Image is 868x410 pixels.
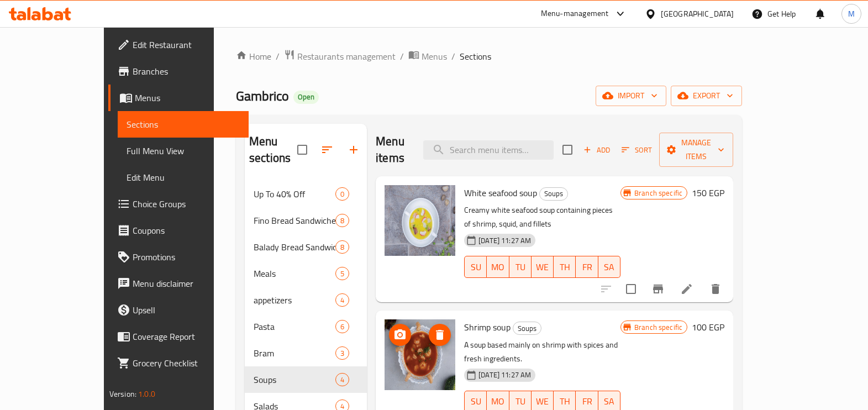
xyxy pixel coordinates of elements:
span: Branch specific [630,188,687,198]
div: Menu-management [541,7,609,20]
div: Soups [254,373,335,386]
span: Open [293,92,319,102]
div: Up To 40% Off0 [245,181,367,207]
span: 3 [336,348,349,359]
h2: Menu items [376,133,410,166]
div: Meals5 [245,260,367,287]
span: Branches [133,65,240,78]
a: Coverage Report [108,323,249,350]
span: appetizers [254,293,335,307]
a: Promotions [108,244,249,270]
span: import [604,89,657,103]
div: Soups [539,187,568,201]
span: MO [491,259,504,275]
a: Full Menu View [118,138,249,164]
span: Fino Bread Sandwiches [254,214,335,227]
li: / [451,50,455,63]
li: / [276,50,280,63]
a: Menus [108,85,249,111]
div: Soups4 [245,366,367,393]
span: Soups [540,187,567,200]
span: Pasta [254,320,335,333]
span: Sort [622,144,652,156]
a: Menus [408,49,447,64]
button: Branch-specific-item [645,276,671,302]
div: Fino Bread Sandwiches8 [245,207,367,234]
span: 8 [336,242,349,253]
div: appetizers4 [245,287,367,313]
span: Manage items [668,136,724,164]
span: SA [603,393,616,409]
span: Soups [513,322,541,335]
span: Sections [127,118,240,131]
span: SU [469,393,482,409]
span: Coverage Report [133,330,240,343]
div: Pasta6 [245,313,367,340]
span: Menu disclaimer [133,277,240,290]
span: Menus [422,50,447,63]
button: TH [554,256,576,278]
span: White seafood soup [464,185,537,201]
span: MO [491,393,504,409]
span: 1.0.0 [138,387,155,401]
span: Gambrico [236,83,289,108]
span: [DATE] 11:27 AM [474,235,535,246]
span: 8 [336,215,349,226]
a: Home [236,50,271,63]
button: FR [576,256,598,278]
div: items [335,214,349,227]
button: import [596,86,666,106]
span: Grocery Checklist [133,356,240,370]
button: TU [509,256,532,278]
span: Branch specific [630,322,687,333]
nav: breadcrumb [236,49,742,64]
div: Up To 40% Off [254,187,335,201]
button: SU [464,256,487,278]
div: items [335,267,349,280]
button: upload picture [389,324,411,346]
span: Full Menu View [127,144,240,157]
span: Menus [135,91,240,104]
span: TH [558,393,571,409]
span: Balady Bread Sandwiches [254,240,335,254]
span: Promotions [133,250,240,264]
span: 0 [336,189,349,199]
span: WE [536,393,549,409]
span: FR [580,393,593,409]
a: Edit Restaurant [108,31,249,58]
button: Add [579,141,614,159]
button: WE [532,256,554,278]
a: Restaurants management [284,49,396,64]
span: Bram [254,346,335,360]
span: Choice Groups [133,197,240,211]
a: Sections [118,111,249,138]
span: export [680,89,733,103]
a: Upsell [108,297,249,323]
span: 5 [336,269,349,279]
span: Meals [254,267,335,280]
span: TU [514,259,527,275]
div: items [335,373,349,386]
a: Edit menu item [680,282,693,296]
div: [GEOGRAPHIC_DATA] [661,8,734,20]
span: Edit Restaurant [133,38,240,51]
input: search [423,140,554,160]
img: Shrimp soup [385,319,455,390]
p: A soup based mainly on shrimp with spices and fresh ingredients. [464,338,620,366]
button: delete [702,276,729,302]
span: Coupons [133,224,240,237]
span: 4 [336,375,349,385]
span: Sections [460,50,491,63]
span: Version: [109,387,136,401]
h6: 150 EGP [692,185,724,201]
span: Restaurants management [297,50,396,63]
a: Edit Menu [118,164,249,191]
img: White seafood soup [385,185,455,256]
span: [DATE] 11:27 AM [474,370,535,380]
button: delete image [429,324,451,346]
span: TU [514,393,527,409]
